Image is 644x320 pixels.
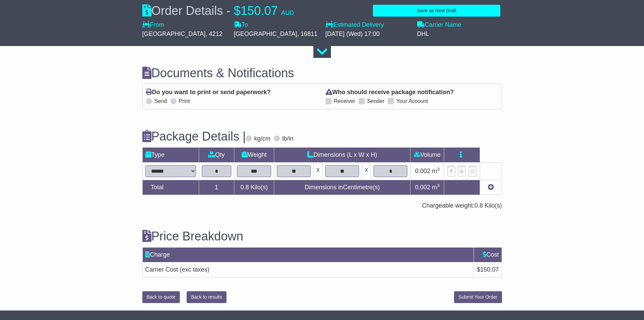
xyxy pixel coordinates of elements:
[206,30,222,37] span: , 4212
[326,30,410,38] div: [DATE] (Wed) 17:00
[458,294,497,300] span: Submit Your Order
[142,66,502,80] h3: Documents & Notifications
[142,180,199,195] td: Total
[142,30,206,37] span: [GEOGRAPHIC_DATA]
[417,30,502,38] div: DHL
[234,147,274,162] td: Weight
[274,180,410,195] td: Dimensions in Centimetre(s)
[373,5,500,17] button: Save as New Draft
[234,30,297,37] span: [GEOGRAPHIC_DATA]
[326,21,410,29] label: Estimated Delivery
[437,183,440,188] sup: 3
[199,180,234,195] td: 1
[234,4,241,18] span: $
[415,168,430,174] span: 0.002
[142,147,199,162] td: Type
[282,135,293,143] label: lb/in
[362,162,371,180] td: x
[367,98,385,104] label: Sender
[180,266,210,273] span: (exc taxes)
[142,21,164,29] label: From
[234,180,274,195] td: Kilo(s)
[240,184,249,191] span: 0.8
[415,184,430,191] span: 0.002
[199,147,234,162] td: Qty
[241,4,278,18] span: 150.07
[474,202,483,209] span: 0.8
[417,21,461,29] label: Carrier Name
[142,230,502,243] h3: Price Breakdown
[234,21,248,29] label: To
[146,89,271,96] label: Do you want to print or send paperwork?
[187,291,226,303] button: Back to results
[326,89,454,96] label: Who should receive package notification?
[142,130,246,143] h3: Package Details |
[396,98,428,104] label: Your Account
[297,30,317,37] span: , 16811
[154,98,167,104] label: Send
[432,168,440,174] span: m
[477,266,499,273] span: $150.07
[274,147,410,162] td: Dimensions (L x W x H)
[142,247,474,262] td: Charge
[410,147,444,162] td: Volume
[145,266,178,273] span: Carrier Cost
[437,167,440,172] sup: 3
[254,135,270,143] label: kg/cm
[334,98,355,104] label: Receiver
[142,3,294,18] div: Order Details -
[142,291,180,303] button: Back to quote
[432,184,440,191] span: m
[488,184,494,191] a: Add new item
[314,162,323,180] td: x
[179,98,190,104] label: Print
[142,202,502,210] div: Chargeable weight: Kilo(s)
[454,291,502,303] button: Submit Your Order
[474,247,502,262] td: Cost
[281,9,294,16] span: AUD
